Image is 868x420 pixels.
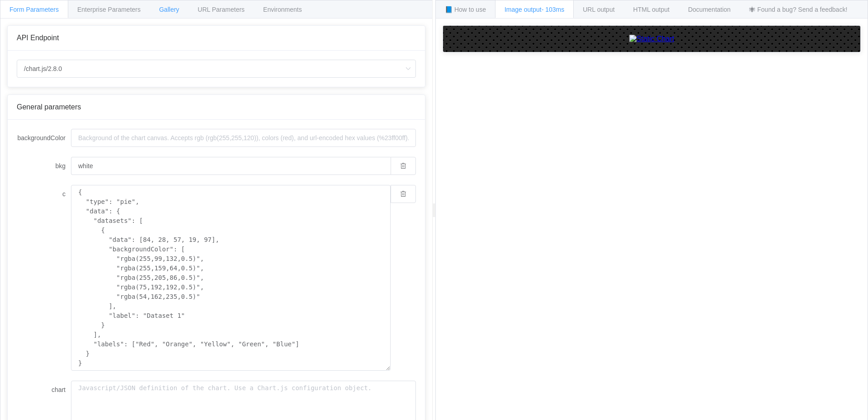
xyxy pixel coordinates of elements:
[17,60,416,78] input: Select
[749,6,847,13] span: 🕷 Found a bug? Send a feedback!
[198,6,245,13] span: URL Parameters
[452,35,851,43] a: Static Chart
[263,6,302,13] span: Environments
[17,34,59,42] span: API Endpoint
[71,157,391,175] input: Background of the chart canvas. Accepts rgb (rgb(255,255,120)), colors (red), and url-encoded hex...
[9,6,59,13] span: Form Parameters
[583,6,614,13] span: URL output
[17,185,71,203] label: c
[159,6,179,13] span: Gallery
[77,6,141,13] span: Enterprise Parameters
[17,157,71,175] label: bkg
[629,35,675,43] img: Static Chart
[17,103,81,111] span: General parameters
[71,129,416,147] input: Background of the chart canvas. Accepts rgb (rgb(255,255,120)), colors (red), and url-encoded hex...
[633,6,670,13] span: HTML output
[445,6,486,13] span: 📘 How to use
[505,6,564,13] span: Image output
[17,381,71,399] label: chart
[17,129,71,147] label: backgroundColor
[688,6,731,13] span: Documentation
[542,6,565,13] span: - 103ms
